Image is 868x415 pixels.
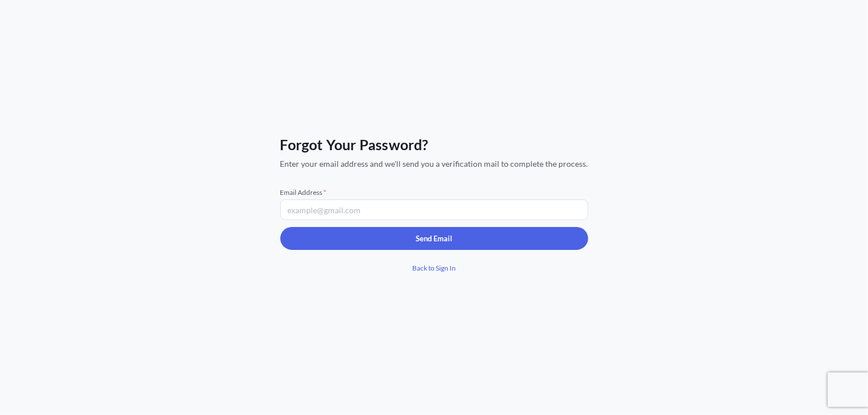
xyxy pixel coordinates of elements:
input: example@gmail.com [280,199,588,220]
p: Send Email [416,233,452,244]
span: Enter your email address and we'll send you a verification mail to complete the process. [280,158,588,170]
a: Back to Sign In [280,257,588,280]
span: Forgot Your Password? [280,135,588,154]
button: Send Email [280,227,588,250]
span: Back to Sign In [412,263,456,274]
span: Email Address [280,188,588,197]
